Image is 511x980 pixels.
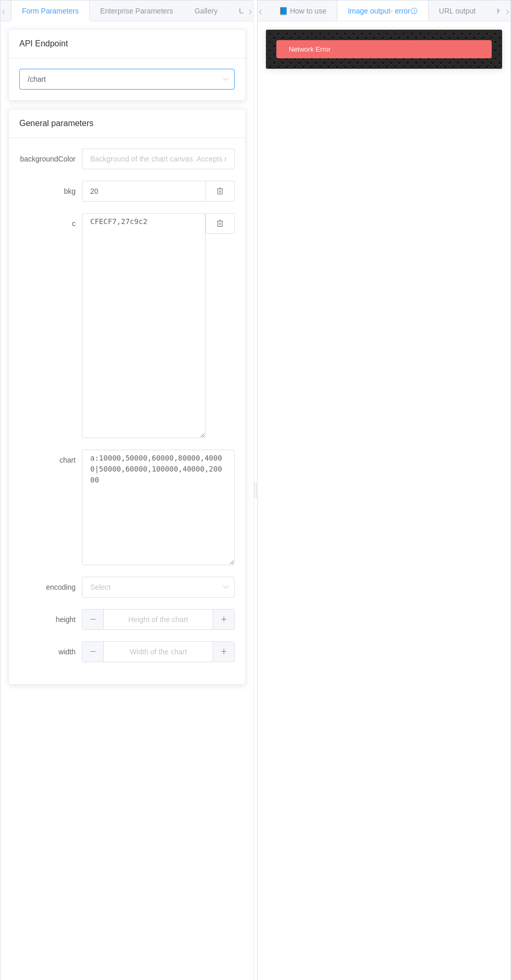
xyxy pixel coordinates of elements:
input: Height of the chart [82,609,235,630]
label: height [19,609,82,630]
input: Background of the chart canvas. Accepts rgb (rgb(255,255,120)), colors (red), and url-encoded hex... [82,148,235,169]
label: encoding [19,577,82,598]
span: Enterprise Parameters [100,7,173,15]
span: URL output [439,7,476,15]
input: Background of the chart canvas. Accepts rgb (rgb(255,255,120)), colors (red), and url-encoded hex... [82,181,205,202]
label: c [19,213,82,234]
span: Gallery [194,7,217,15]
input: Select [82,577,235,598]
label: chart [19,450,82,470]
label: backgroundColor [19,148,82,169]
label: width [19,641,82,662]
label: bkg [19,181,82,202]
span: Image output [348,7,418,15]
span: General parameters [19,119,93,128]
input: Width of the chart [82,641,235,662]
input: Select [19,69,235,90]
span: - error [391,7,418,15]
span: 📘 How to use [279,7,326,15]
span: API Endpoint [19,39,68,48]
span: URL Parameters [239,7,293,15]
span: Network Error [289,45,331,53]
span: Form Parameters [22,7,79,15]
